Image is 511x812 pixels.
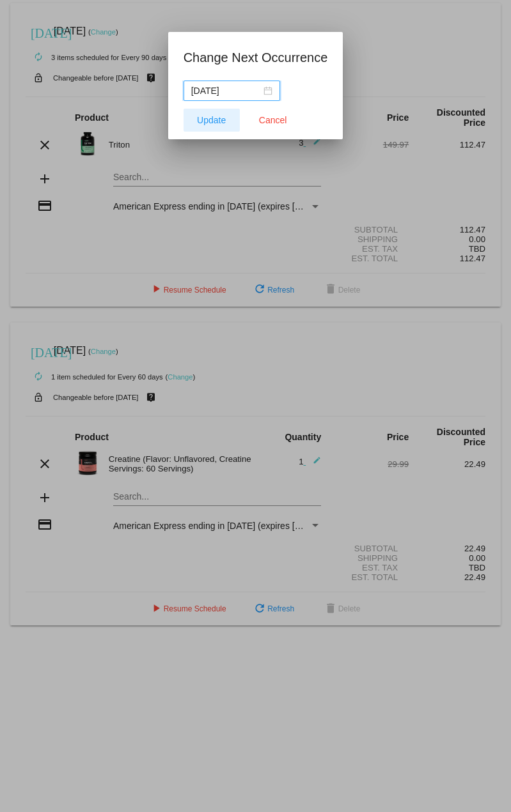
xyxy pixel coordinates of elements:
[197,115,226,125] span: Update
[245,109,301,132] button: Close dialog
[259,115,287,125] span: Cancel
[184,109,240,132] button: Update
[184,47,328,68] h1: Change Next Occurrence
[191,84,261,98] input: Select date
